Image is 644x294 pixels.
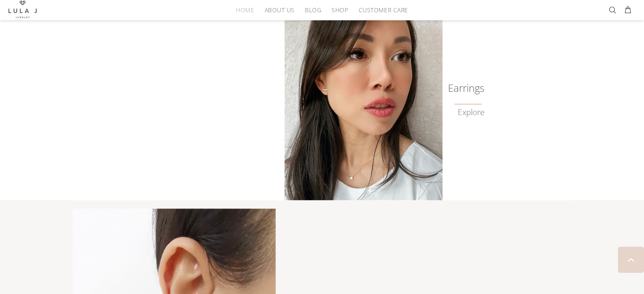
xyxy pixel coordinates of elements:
[618,247,644,273] a: BACK TO TOP
[259,3,299,16] a: About Us
[305,7,321,13] span: Blog
[236,7,254,13] span: HOME
[458,107,484,117] a: Explore
[285,12,442,200] img: Classic Earrings from LulaJ Jewelry
[353,3,408,16] a: Customer Care
[358,7,408,13] span: Customer Care
[442,84,484,92] a: Earrings
[231,3,259,16] a: HOME
[332,7,348,13] span: Shop
[264,7,294,13] span: About Us
[300,3,326,16] a: Blog
[326,3,353,16] a: Shop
